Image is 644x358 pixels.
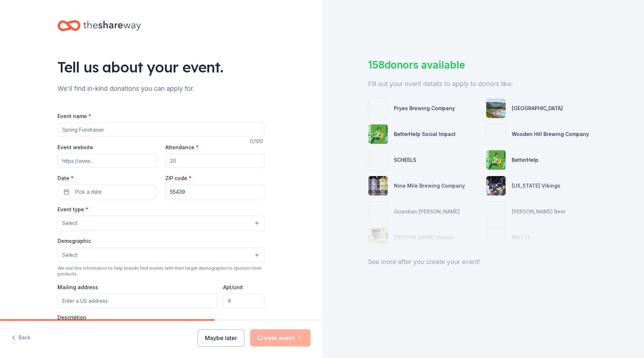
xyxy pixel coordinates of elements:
[368,150,388,170] img: photo for SCHEELS
[57,294,217,308] input: Enter a US address
[368,124,388,144] img: photo for BetterHelp Social Impact
[57,123,264,137] input: Spring Fundraiser
[368,57,598,72] div: 158 donors available
[250,137,264,146] div: 0 /100
[394,104,455,113] div: Pryes Brewing Company
[57,206,88,213] label: Event type
[165,154,264,168] input: 20
[57,185,157,199] button: Pick a date
[165,185,264,199] input: 12345 (U.S. only)
[57,265,264,277] div: We use this information to help brands find events with their target demographic to sponsor their...
[394,156,416,164] div: SCHEELS
[486,150,506,170] img: photo for BetterHelp
[57,154,157,168] input: https://www...
[486,99,506,118] img: photo for Great Wolf Lodge
[57,175,157,182] label: Date
[57,83,264,94] div: We'll find in-kind donations you can apply for.
[62,219,77,227] span: Select
[57,314,86,321] label: Description
[11,330,31,345] button: Back
[75,188,102,196] span: Pick a date
[57,284,98,291] label: Mailing address
[486,124,506,144] img: photo for Wooden Hill Brewing Company
[368,78,598,90] div: Fill out your event details to apply to donors like:
[512,104,563,113] div: [GEOGRAPHIC_DATA]
[165,144,199,151] label: Attendance
[57,113,91,120] label: Event name
[57,144,93,151] label: Event website
[198,329,244,347] button: Maybe later
[57,248,264,263] button: Select
[512,130,589,138] div: Wooden Hill Brewing Company
[394,130,456,138] div: BetterHelp Social Impact
[368,256,598,268] div: See more after you create your event!
[57,216,264,231] button: Select
[165,175,192,182] label: ZIP code
[223,284,243,291] label: Apt/unit
[57,57,264,77] div: Tell us about your event.
[223,294,264,308] input: #
[62,251,77,259] span: Select
[512,156,538,164] div: BetterHelp
[57,237,91,245] label: Demographic
[368,99,388,118] img: photo for Pryes Brewing Company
